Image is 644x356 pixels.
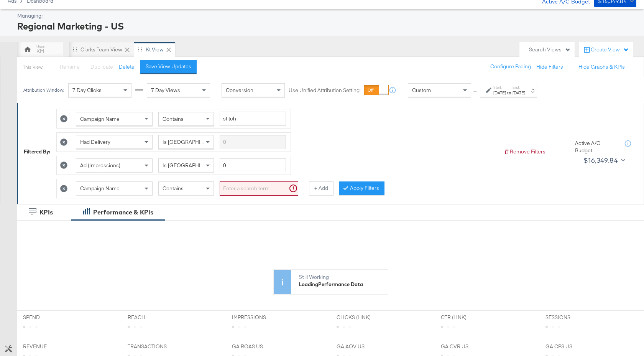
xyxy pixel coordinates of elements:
span: Contains [163,115,184,122]
input: Enter a search term [220,112,286,126]
label: Use Unified Attribution Setting: [289,87,361,94]
div: Managing: [17,12,634,20]
button: Delete [119,63,135,71]
input: Enter a search term [220,181,298,196]
span: Contains [163,185,184,192]
span: ↑ [472,90,479,93]
span: Is [GEOGRAPHIC_DATA] [163,162,221,169]
span: Is [GEOGRAPHIC_DATA] [163,138,221,145]
div: Attribution Window: [23,87,64,93]
div: KPIs [39,208,53,217]
span: 7 Day Views [151,87,180,94]
div: Drag to reorder tab [73,47,77,51]
button: + Add [309,181,333,195]
span: Campaign Name [80,115,120,122]
button: $16,349.84 [580,154,627,166]
span: 7 Day Clicks [72,87,102,94]
div: KM [36,48,44,55]
span: Rename [60,63,80,70]
button: Apply Filters [339,181,384,195]
div: Clarks Team View [80,46,122,53]
input: Enter a search term [220,135,286,149]
span: Campaign Name [80,185,120,192]
div: Regional Marketing - US [17,20,634,33]
div: $16,349.84 [583,155,618,166]
span: Had Delivery [80,138,110,145]
div: Performance & KPIs [93,208,153,217]
label: End: [513,85,525,90]
span: Ad (Impressions) [80,162,120,169]
div: kt View [146,46,164,53]
span: Duplicate [90,63,113,70]
button: Hide Graphs & KPIs [578,63,625,71]
div: Search Views [529,46,571,53]
div: [DATE] [493,90,506,96]
button: Save View Updates [140,60,197,74]
div: Create View [591,46,629,54]
div: [DATE] [513,90,525,96]
strong: to [506,90,513,96]
button: Hide Filters [536,63,563,71]
span: Custom [412,87,431,94]
button: Remove Filters [504,148,545,155]
div: Drag to reorder tab [138,47,142,51]
div: This View: [23,64,43,70]
span: Conversion [226,87,253,94]
button: Configure Pacing [485,60,536,74]
div: Active A/C Budget [575,140,617,154]
div: Save View Updates [146,63,191,70]
label: Start: [493,85,506,90]
div: Filtered By: [24,148,51,155]
input: Enter a number [220,158,286,173]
